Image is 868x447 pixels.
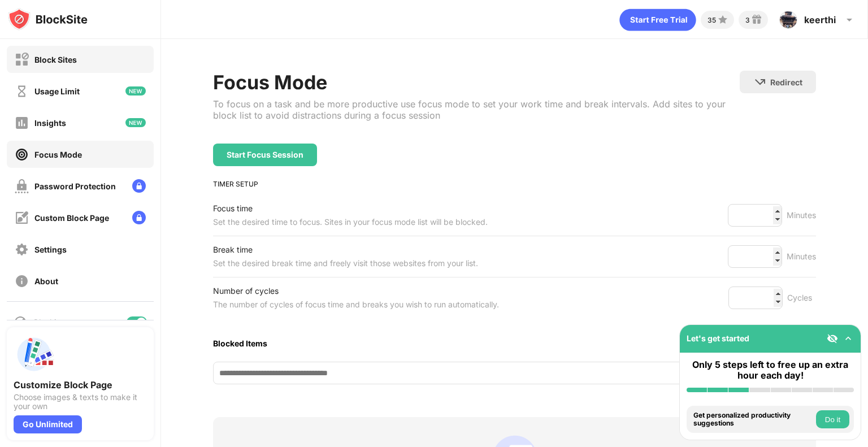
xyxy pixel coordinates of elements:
img: time-usage-off.svg [15,84,29,98]
img: logo-blocksite.svg [8,8,88,31]
img: eye-not-visible.svg [827,333,838,344]
img: lock-menu.svg [132,179,146,193]
div: Number of cycles [213,284,499,298]
img: insights-off.svg [15,116,29,130]
div: Insights [34,118,66,128]
img: push-custom-page.svg [14,334,54,375]
div: Settings [34,245,67,254]
img: ACg8ocKTD11Fr64RhPlmYM0fuE8JXnUBKMkQor9y49kpkE189vsbu7U=s96-c [779,11,797,29]
div: Start Focus Session [227,150,303,159]
div: Get personalized productivity suggestions [693,411,813,428]
img: omni-setup-toggle.svg [843,333,854,344]
img: focus-on.svg [15,147,29,162]
div: Go Unlimited [14,415,82,433]
div: Focus Mode [213,71,740,94]
div: keerthi [804,14,836,25]
div: TIMER SETUP [213,180,816,188]
img: customize-block-page-off.svg [15,211,29,225]
img: points-small.svg [716,13,730,27]
div: Password Protection [34,181,116,191]
div: 3 [745,16,750,24]
div: Redirect [770,77,802,87]
img: password-protection-off.svg [15,179,29,193]
div: Set the desired break time and freely visit those websites from your list. [213,257,478,270]
img: new-icon.svg [125,118,146,127]
div: Custom Block Page [34,213,109,223]
div: Minutes [787,250,816,263]
div: animation [619,8,696,31]
div: Usage Limit [34,86,80,96]
img: settings-off.svg [15,242,29,257]
div: Focus time [213,202,488,215]
button: Do it [816,410,849,428]
div: The number of cycles of focus time and breaks you wish to run automatically. [213,298,499,311]
div: Minutes [787,209,816,222]
div: Choose images & texts to make it your own [14,393,147,411]
img: reward-small.svg [750,13,763,27]
div: Blocking [34,318,66,327]
div: Break time [213,243,478,257]
img: about-off.svg [15,274,29,288]
div: Customize Block Page [14,379,147,390]
div: Only 5 steps left to free up an extra hour each day! [687,359,854,381]
div: About [34,276,58,286]
div: Blocked Items [213,338,816,348]
div: 35 [708,16,716,24]
div: Set the desired time to focus. Sites in your focus mode list will be blocked. [213,215,488,229]
img: block-off.svg [15,53,29,67]
img: blocking-icon.svg [14,315,27,329]
div: Cycles [787,291,816,305]
div: Let's get started [687,333,749,343]
img: new-icon.svg [125,86,146,96]
div: Block Sites [34,55,77,64]
img: lock-menu.svg [132,211,146,224]
div: Focus Mode [34,150,82,159]
div: To focus on a task and be more productive use focus mode to set your work time and break interval... [213,98,740,121]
